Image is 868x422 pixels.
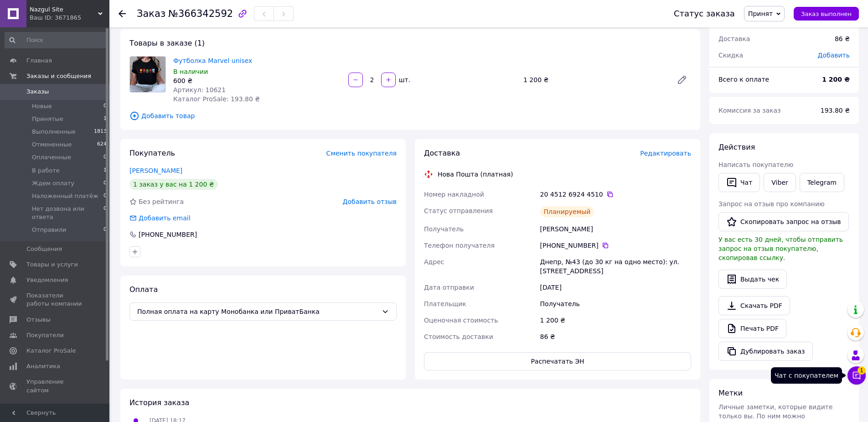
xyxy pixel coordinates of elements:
[718,342,813,361] button: Дублировать заказ
[794,7,859,21] button: Заказ выполнен
[771,367,842,384] div: Чат с покупателем
[538,254,693,279] div: Днепр, №43 (до 30 кг на одно место): ул. [STREET_ADDRESS]
[821,107,850,114] span: 193.80 ₴
[540,206,594,217] div: Планируемый
[26,316,51,324] span: Отзывы
[138,214,191,223] div: Добавить email
[26,276,68,284] span: Уведомления
[30,14,109,22] div: Ваш ID: 3671865
[103,115,107,123] span: 1
[173,86,226,94] span: Артикул: 10621
[26,378,84,394] span: Управление сайтом
[32,205,103,221] span: Нет дозвона или ответа
[847,366,866,385] button: Чат с покупателем1
[129,398,189,407] span: История заказа
[129,285,158,294] span: Оплата
[674,9,735,18] div: Статус заказа
[718,143,755,151] span: Действия
[173,57,252,64] a: Футболка Marvel unisex
[130,57,165,92] img: Футболка Marvel unisex
[748,10,773,17] span: Принят
[540,190,691,199] div: 20 4512 6924 4510
[26,331,64,339] span: Покупатели
[718,173,760,192] button: Чат
[718,236,843,261] span: У вас есть 30 дней, чтобы отправить запрос на отзыв покупателю, скопировав ссылку.
[26,362,60,370] span: Аналитика
[32,115,63,123] span: Принятые
[26,245,62,253] span: Сообщения
[538,328,693,345] div: 86 ₴
[32,102,52,110] span: Новые
[103,179,107,188] span: 0
[32,167,60,175] span: В работе
[718,200,825,208] span: Запрос на отзыв про компанию
[26,88,49,96] span: Заказы
[829,29,855,49] div: 86 ₴
[26,402,84,418] span: Кошелек компании
[5,32,108,48] input: Поиск
[129,39,205,47] span: Товары в заказе (1)
[424,333,493,340] span: Стоимость доставки
[540,241,691,250] div: [PHONE_NUMBER]
[718,161,793,168] span: Написать покупателю
[673,71,691,89] a: Редактировать
[424,149,460,157] span: Доставка
[538,312,693,328] div: 1 200 ₴
[173,68,208,75] span: В наличии
[137,307,378,317] span: Полная оплата на карту Монобанка или ПриватБанка
[718,52,743,59] span: Скидка
[424,352,691,370] button: Распечатать ЭН
[718,107,781,114] span: Комиссия за заказ
[424,284,474,291] span: Дата отправки
[424,242,495,249] span: Телефон получателя
[718,212,849,231] button: Скопировать запрос на отзыв
[818,52,850,59] span: Добавить
[32,192,98,200] span: Наложенный платёж
[26,260,78,269] span: Товары и услуги
[26,347,76,355] span: Каталог ProSale
[119,9,126,18] div: Вернуться назад
[538,221,693,237] div: [PERSON_NAME]
[173,95,260,103] span: Каталог ProSale: 193.80 ₴
[718,270,787,289] button: Выдать чек
[103,167,107,175] span: 1
[32,128,76,136] span: Выполненные
[858,365,866,373] span: 1
[26,292,84,308] span: Показатели работы компании
[103,205,107,221] span: 0
[424,225,464,233] span: Получатель
[718,35,750,42] span: Доставка
[103,192,107,200] span: 0
[326,150,397,157] span: Сменить покупателя
[129,111,691,121] span: Добавить товар
[103,153,107,162] span: 0
[424,317,498,324] span: Оценочная стоимость
[718,76,769,83] span: Всего к оплате
[32,141,72,149] span: Отмененные
[424,191,484,198] span: Номер накладной
[103,226,107,234] span: 0
[129,167,182,174] a: [PERSON_NAME]
[424,300,466,307] span: Плательщик
[718,319,786,338] a: Печать PDF
[97,141,107,149] span: 624
[520,73,669,86] div: 1 200 ₴
[718,389,743,397] span: Метки
[103,102,107,110] span: 0
[26,72,91,80] span: Заказы и сообщения
[168,8,233,19] span: №366342592
[26,57,52,65] span: Главная
[94,128,107,136] span: 1813
[138,230,198,239] div: [PHONE_NUMBER]
[764,173,796,192] a: Viber
[32,226,66,234] span: Отправили
[129,149,175,157] span: Покупатель
[397,75,411,84] div: шт.
[424,258,444,266] span: Адрес
[129,214,191,223] div: Добавить email
[538,296,693,312] div: Получатель
[343,198,397,205] span: Добавить отзыв
[137,8,165,19] span: Заказ
[538,279,693,296] div: [DATE]
[30,5,98,14] span: Nazgul Site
